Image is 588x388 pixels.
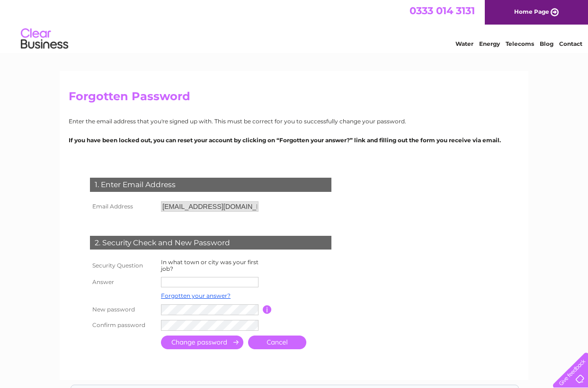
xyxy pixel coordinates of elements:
[90,236,331,250] div: 2. Security Check and New Password
[90,178,331,192] div: 1. Enter Email Address
[88,318,159,333] th: Confirm password
[88,302,159,318] th: New password
[88,199,159,214] th: Email Address
[479,40,500,47] a: Energy
[410,5,475,17] a: 0333 014 3131
[20,25,69,53] img: logo.png
[559,40,582,47] a: Contact
[161,259,258,272] label: In what town or city was your first job?
[69,136,519,145] p: If you have been locked out, you can reset your account by clicking on “Forgotten your answer?” l...
[71,5,518,46] div: Clear Business is a trading name of Verastar Limited (registered in [GEOGRAPHIC_DATA] No. 3667643...
[88,275,159,290] th: Answer
[69,117,519,126] p: Enter the email address that you're signed up with. This must be correct for you to successfully ...
[161,336,243,349] input: Submit
[455,40,473,47] a: Water
[506,40,534,47] a: Telecoms
[248,336,306,349] a: Cancel
[263,305,272,314] input: Information
[88,257,159,275] th: Security Question
[540,40,553,47] a: Blog
[161,292,231,299] a: Forgotten your answer?
[69,90,519,108] h2: Forgotten Password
